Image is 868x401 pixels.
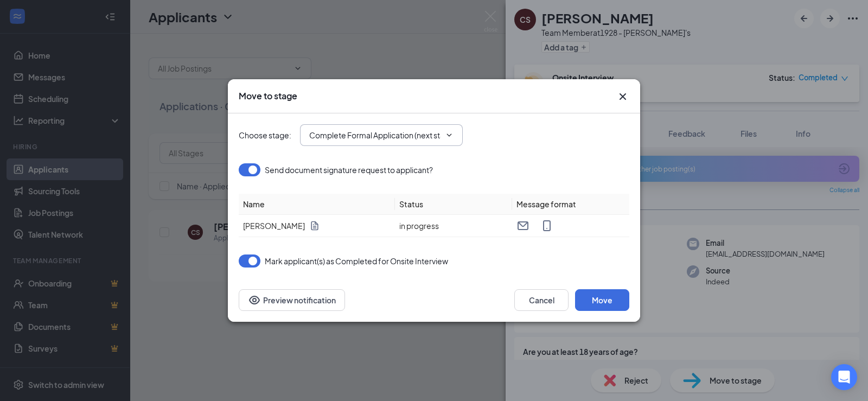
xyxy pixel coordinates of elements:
[514,289,569,311] button: Cancel
[616,90,629,103] svg: Cross
[445,131,454,139] svg: ChevronDown
[831,364,857,390] div: Open Intercom Messenger
[395,215,512,237] td: in progress
[395,194,512,215] th: Status
[575,289,629,311] button: Move
[265,254,448,268] span: Mark applicant(s) as Completed for Onsite Interview
[512,194,629,215] th: Message format
[265,163,433,176] span: Send document signature request to applicant?
[239,194,395,215] th: Name
[248,294,261,307] svg: Eye
[243,220,305,232] span: [PERSON_NAME]
[239,90,297,102] h3: Move to stage
[309,220,320,231] svg: Document
[516,219,529,232] svg: Email
[616,90,629,103] button: Close
[239,129,291,141] span: Choose stage :
[540,219,553,232] svg: MobileSms
[239,289,345,311] button: Preview notificationEye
